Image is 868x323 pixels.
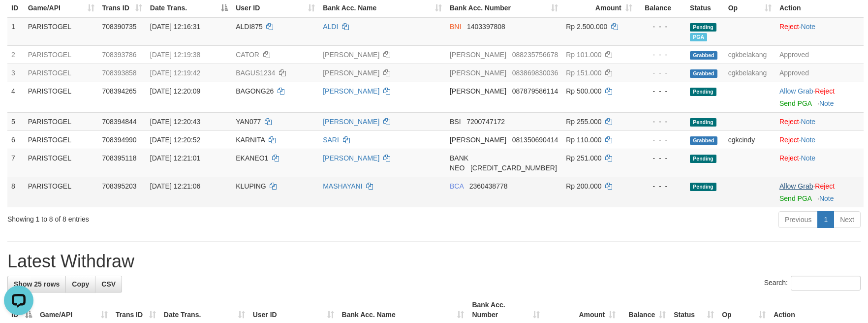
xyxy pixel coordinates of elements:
a: Reject [815,182,835,190]
span: Rp 500.000 [566,87,601,95]
td: · [775,17,864,46]
td: 5 [7,112,24,130]
span: ALDI875 [236,23,262,31]
div: - - - [640,181,682,191]
td: · [775,82,864,112]
span: [DATE] 12:20:09 [150,87,200,95]
td: PARISTOGEL [24,177,98,207]
a: 1 [817,211,834,228]
a: Reject [779,154,799,162]
a: Reject [779,118,799,126]
td: 1 [7,17,24,46]
span: [DATE] 12:20:52 [150,136,200,144]
a: [PERSON_NAME] [323,69,379,77]
td: cgkcindy [724,130,775,149]
span: EKANEO1 [236,154,268,162]
a: Note [801,118,816,126]
a: Note [801,23,816,31]
a: ALDI [323,23,338,31]
span: Pending [690,183,716,191]
span: 708395118 [102,154,137,162]
span: Pending [690,155,716,163]
span: KARNITA [236,136,265,144]
td: cgkbelakang [724,64,775,82]
td: PARISTOGEL [24,112,98,130]
label: Search: [764,276,861,291]
a: Allow Grab [779,182,813,190]
span: [PERSON_NAME] [450,69,506,77]
span: [PERSON_NAME] [450,136,506,144]
span: Copy 2360438778 to clipboard [469,182,508,190]
span: BCA [450,182,464,190]
div: - - - [640,50,682,60]
a: Note [819,194,834,202]
span: [DATE] 12:21:01 [150,154,200,162]
td: PARISTOGEL [24,45,98,64]
a: [PERSON_NAME] [323,87,379,95]
span: Copy 087879586114 to clipboard [512,87,558,95]
td: PARISTOGEL [24,82,98,112]
td: 2 [7,45,24,64]
a: Next [834,211,861,228]
a: Previous [778,211,818,228]
a: Note [801,154,816,162]
div: - - - [640,117,682,127]
h1: Latest Withdraw [7,252,861,271]
span: 708394265 [102,87,137,95]
span: [PERSON_NAME] [450,87,506,95]
a: Reject [779,23,799,31]
span: Copy [72,280,89,288]
td: 4 [7,82,24,112]
span: Grabbed [690,136,717,145]
a: Note [801,136,816,144]
span: Show 25 rows [14,280,60,288]
span: CSV [101,280,116,288]
div: - - - [640,22,682,32]
a: Note [819,99,834,107]
td: · [775,130,864,149]
td: · [775,112,864,130]
span: Grabbed [690,69,717,78]
span: Rp 251.000 [566,154,601,162]
td: 8 [7,177,24,207]
span: Copy 081350690414 to clipboard [512,136,558,144]
td: · [775,149,864,177]
td: 6 [7,130,24,149]
span: CATOR [236,51,259,59]
span: 708394844 [102,118,137,126]
span: [DATE] 12:21:06 [150,182,200,190]
td: PARISTOGEL [24,64,98,82]
a: SARI [323,136,339,144]
a: CSV [95,276,122,292]
span: Rp 255.000 [566,118,601,126]
td: PARISTOGEL [24,17,98,46]
div: Showing 1 to 8 of 8 entries [7,210,354,224]
span: [DATE] 12:19:38 [150,51,200,59]
button: Open LiveChat chat widget [4,4,33,33]
span: KLUPING [236,182,266,190]
span: 708393786 [102,51,137,59]
td: Approved [775,64,864,82]
span: Grabbed [690,51,717,60]
td: PARISTOGEL [24,149,98,177]
span: Rp 200.000 [566,182,601,190]
div: - - - [640,153,682,163]
span: Pending [690,118,716,127]
input: Search: [791,276,861,291]
a: Reject [779,136,799,144]
span: BSI [450,118,461,126]
a: Send PGA [779,194,811,202]
div: - - - [640,68,682,78]
span: BAGUS1234 [236,69,275,77]
span: 708393858 [102,69,137,77]
a: Show 25 rows [7,276,66,292]
a: Copy [65,276,95,292]
span: BANK NEO [450,154,468,172]
a: [PERSON_NAME] [323,118,379,126]
td: PARISTOGEL [24,130,98,149]
span: Copy 088235756678 to clipboard [512,51,558,59]
span: YAN077 [236,118,261,126]
span: Copy 1403397808 to clipboard [467,23,505,31]
span: [DATE] 12:19:42 [150,69,200,77]
td: Approved [775,45,864,64]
